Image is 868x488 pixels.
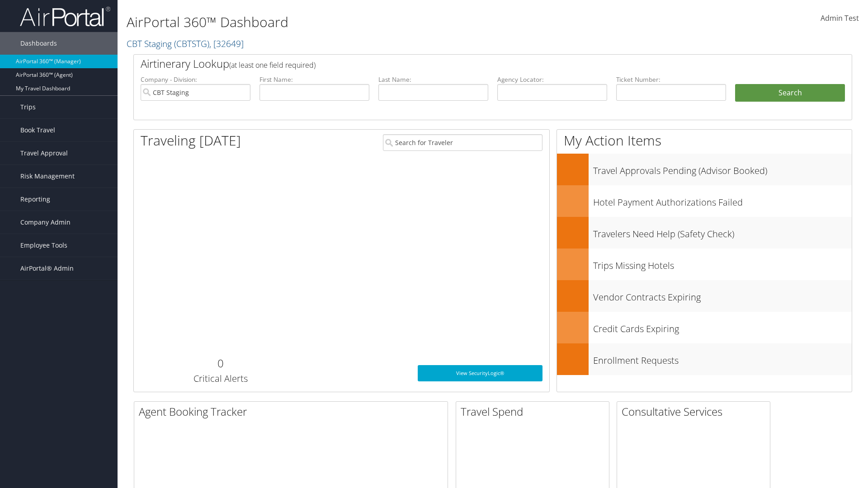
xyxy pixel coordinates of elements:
a: Travelers Need Help (Safety Check) [557,217,852,249]
span: , [ 32649 ] [209,38,244,50]
span: Employee Tools [20,234,67,257]
h2: Agent Booking Tracker [139,404,448,419]
span: Travel Approval [20,142,68,164]
a: Trips Missing Hotels [557,249,852,280]
h2: Airtinerary Lookup [141,56,785,71]
span: Admin Test [821,13,859,23]
span: Risk Management [20,165,75,188]
h3: Hotel Payment Authorizations Failed [593,192,852,209]
a: CBT Staging [127,38,244,50]
a: Admin Test [821,5,859,33]
span: (at least one field required) [229,60,316,70]
span: Company Admin [20,211,71,234]
h2: Travel Spend [461,404,609,419]
label: Agency Locator: [497,75,607,84]
a: Credit Cards Expiring [557,312,852,343]
span: ( CBTSTG ) [174,38,209,50]
span: Reporting [20,188,50,211]
h1: AirPortal 360™ Dashboard [127,13,615,32]
button: Search [735,84,845,102]
span: Trips [20,96,36,118]
h1: My Action Items [557,131,852,150]
h3: Credit Cards Expiring [593,318,852,335]
span: AirPortal® Admin [20,257,74,280]
h1: Traveling [DATE] [141,131,241,150]
a: Hotel Payment Authorizations Failed [557,185,852,217]
a: Enrollment Requests [557,343,852,375]
a: Travel Approvals Pending (Advisor Booked) [557,154,852,185]
label: First Name: [259,75,369,84]
h3: Travelers Need Help (Safety Check) [593,223,852,240]
h3: Enrollment Requests [593,350,852,367]
h3: Trips Missing Hotels [593,255,852,272]
label: Company - Division: [141,75,250,84]
h3: Vendor Contracts Expiring [593,286,852,304]
img: airportal-logo.png [20,6,110,27]
span: Dashboards [20,32,57,55]
span: Book Travel [20,119,55,141]
input: Search for Traveler [383,134,542,151]
a: View SecurityLogic® [418,365,542,381]
label: Ticket Number: [616,75,726,84]
h2: Consultative Services [622,404,770,419]
label: Last Name: [378,75,488,84]
h2: 0 [141,356,300,371]
h3: Travel Approvals Pending (Advisor Booked) [593,160,852,177]
a: Vendor Contracts Expiring [557,280,852,312]
h3: Critical Alerts [141,372,300,385]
